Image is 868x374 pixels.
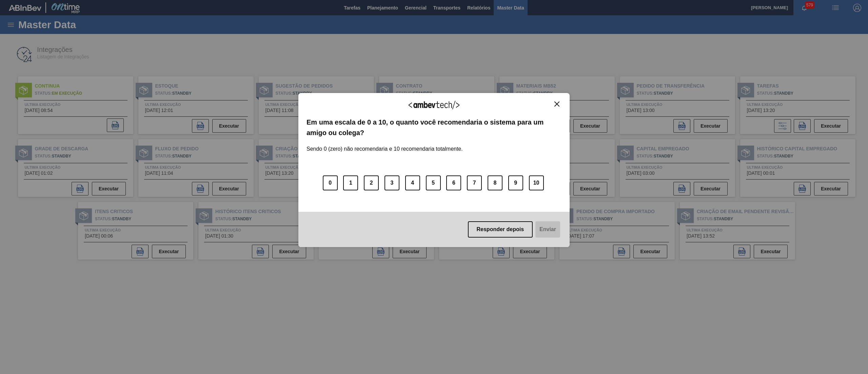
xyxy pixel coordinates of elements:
img: Logo Ambevtech [409,101,459,109]
button: 6 [446,175,461,190]
button: 9 [508,175,523,190]
label: Em uma escala de 0 a 10, o quanto você recomendaria o sistema para um amigo ou colega? [307,117,561,138]
label: Sendo 0 (zero) não recomendaria e 10 recomendaria totalmente. [307,138,463,152]
button: 3 [384,175,399,190]
button: Responder depois [468,221,533,238]
button: 10 [529,175,544,190]
button: 7 [467,175,482,190]
button: 1 [343,175,358,190]
button: 2 [364,175,379,190]
button: Close [552,101,561,107]
button: 0 [323,175,338,190]
button: 4 [405,175,420,190]
button: 5 [426,175,441,190]
img: Close [554,101,559,107]
button: 8 [488,175,502,190]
